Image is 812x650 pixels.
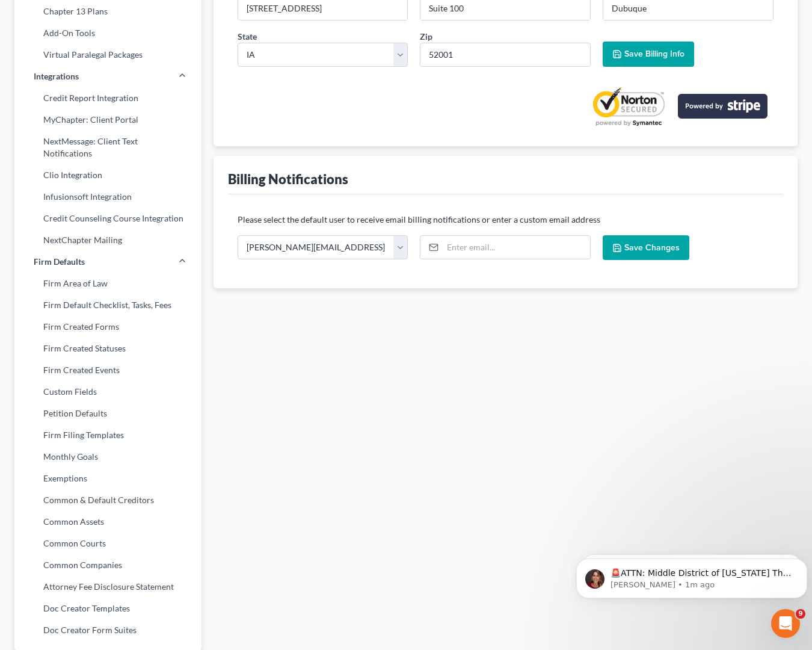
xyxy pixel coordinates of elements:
[14,208,201,229] a: Credit Counseling Course Integration
[238,214,774,226] p: Please select the default user to receive email billing notifications or enter a custom email add...
[603,235,689,261] button: Save Changes
[14,489,201,511] a: Common & Default Creditors
[14,403,201,424] a: Petition Defaults
[14,87,201,109] a: Credit Report Integration
[14,66,201,87] a: Integrations
[771,609,800,638] iframe: Intercom live chat
[624,49,684,59] span: Save Billing Info
[14,554,201,576] a: Common Companies
[443,236,590,259] input: Enter email...
[603,42,694,67] button: Save Billing Info
[34,256,85,268] span: Firm Defaults
[571,533,812,617] iframe: Intercom notifications message
[14,164,201,186] a: Clio Integration
[624,243,680,253] span: Save Changes
[14,338,201,359] a: Firm Created Statuses
[796,609,805,619] span: 9
[14,273,201,294] a: Firm Area of Law
[238,31,257,42] span: State
[678,94,767,119] img: stripe-logo-2a7f7e6ca78b8645494d24e0ce0d7884cb2b23f96b22fa3b73b5b9e177486001.png
[589,86,668,127] a: Norton Secured privacy certification
[420,43,591,67] input: XXXXX
[14,359,201,381] a: Firm Created Events
[14,109,201,131] a: MyChapter: Client Portal
[14,22,201,44] a: Add-On Tools
[14,468,201,489] a: Exemptions
[14,316,201,338] a: Firm Created Forms
[14,511,201,533] a: Common Assets
[14,294,201,316] a: Firm Default Checklist, Tasks, Fees
[589,86,668,127] img: Powered by Symantec
[14,131,201,164] a: NextMessage: Client Text Notifications
[14,619,201,641] a: Doc Creator Form Suites
[14,533,201,554] a: Common Courts
[14,44,201,66] a: Virtual Paralegal Packages
[14,381,201,403] a: Custom Fields
[14,251,201,273] a: Firm Defaults
[14,446,201,468] a: Monthly Goals
[14,424,201,446] a: Firm Filing Templates
[228,170,348,188] div: Billing Notifications
[420,31,432,42] span: Zip
[14,576,201,598] a: Attorney Fee Disclosure Statement
[14,186,201,208] a: Infusionsoft Integration
[14,1,201,22] a: Chapter 13 Plans
[14,598,201,619] a: Doc Creator Templates
[34,70,79,82] span: Integrations
[14,229,201,251] a: NextChapter Mailing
